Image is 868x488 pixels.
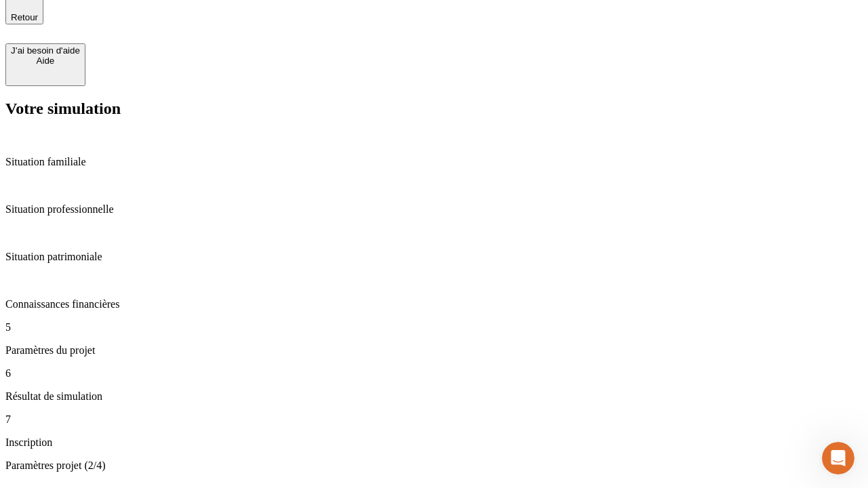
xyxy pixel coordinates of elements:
[5,156,863,168] p: Situation familiale
[5,43,85,86] button: J’ai besoin d'aideAide
[822,442,854,474] iframe: Intercom live chat
[5,413,863,426] p: 7
[5,203,863,216] p: Situation professionnelle
[11,56,80,66] div: Aide
[5,390,863,403] p: Résultat de simulation
[5,460,863,472] p: Paramètres projet (2/4)
[5,367,863,380] p: 6
[5,321,863,333] p: 5
[5,100,863,118] h2: Votre simulation
[5,251,863,263] p: Situation patrimoniale
[5,344,863,357] p: Paramètres du projet
[5,298,863,310] p: Connaissances financières
[11,45,80,56] div: J’ai besoin d'aide
[5,436,863,449] p: Inscription
[11,12,38,22] span: Retour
